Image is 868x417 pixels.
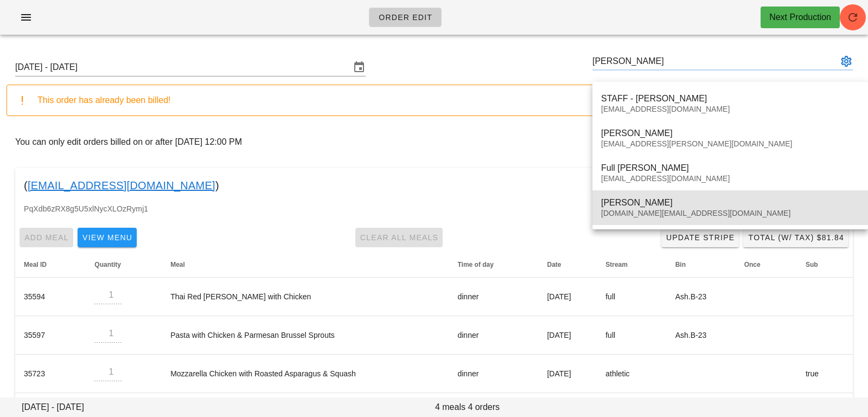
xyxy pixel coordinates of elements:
div: [EMAIL_ADDRESS][PERSON_NAME][DOMAIN_NAME] [601,139,859,149]
div: [EMAIL_ADDRESS][DOMAIN_NAME] [601,105,859,114]
span: Sub [806,261,818,268]
th: Time of day: Not sorted. Activate to sort ascending. [449,252,538,278]
button: Total (w/ Tax) $81.84 [743,228,848,247]
td: 35723 [15,355,86,393]
td: full [597,316,666,355]
td: Ash.B-23 [667,278,736,316]
td: Thai Red [PERSON_NAME] with Chicken [162,278,449,316]
th: Meal: Not sorted. Activate to sort ascending. [162,252,449,278]
div: [DOMAIN_NAME][EMAIL_ADDRESS][DOMAIN_NAME] [601,209,859,218]
button: View Menu [78,228,137,247]
td: dinner [449,355,538,393]
td: Pasta with Chicken & Parmesan Brussel Sprouts [162,316,449,355]
td: full [597,278,666,316]
span: Time of day [457,261,493,268]
td: true [797,355,853,393]
div: You can only edit orders billed on or after [DATE] 12:00 PM [7,125,861,159]
div: Next Production [769,11,831,24]
th: Stream: Not sorted. Activate to sort ascending. [597,252,666,278]
td: [DATE] [538,278,597,316]
div: Full [PERSON_NAME] [601,163,859,173]
div: [PERSON_NAME] [601,197,859,208]
td: 35594 [15,278,86,316]
span: Quantity [94,261,121,268]
a: [EMAIL_ADDRESS][DOMAIN_NAME] [28,177,215,194]
th: Quantity: Not sorted. Activate to sort ascending. [86,252,162,278]
div: [EMAIL_ADDRESS][DOMAIN_NAME] [601,174,859,183]
th: Bin: Not sorted. Activate to sort ascending. [667,252,736,278]
td: Mozzarella Chicken with Roasted Asparagus & Squash [162,355,449,393]
td: [DATE] [538,316,597,355]
a: Update Stripe [661,228,739,247]
div: PqXdb6zRX8g5U5xlNycXLOzRymj1 [15,203,853,223]
th: Meal ID: Not sorted. Activate to sort ascending. [15,252,86,278]
button: appended action [840,55,853,68]
input: Search by email or name [592,53,838,70]
span: Meal ID [24,261,47,268]
td: 35597 [15,316,86,355]
span: Total (w/ Tax) $81.84 [748,233,844,242]
th: Sub: Not sorted. Activate to sort ascending. [797,252,853,278]
div: ( ) [15,168,853,203]
td: dinner [449,278,538,316]
div: [PERSON_NAME] [601,128,859,138]
th: Once: Not sorted. Activate to sort ascending. [736,252,797,278]
span: Update Stripe [666,233,735,242]
span: Stream [605,261,628,268]
span: Meal [170,261,185,268]
td: [DATE] [538,355,597,393]
span: View Menu [82,233,132,242]
span: Order Edit [378,13,432,22]
span: Date [547,261,561,268]
td: dinner [449,316,538,355]
span: Once [744,261,761,268]
th: Date: Not sorted. Activate to sort ascending. [538,252,597,278]
td: athletic [597,355,666,393]
td: Ash.B-23 [667,316,736,355]
div: STAFF - [PERSON_NAME] [601,93,859,104]
span: Bin [675,261,686,268]
a: Order Edit [369,8,442,27]
span: This order has already been billed! [37,95,170,105]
